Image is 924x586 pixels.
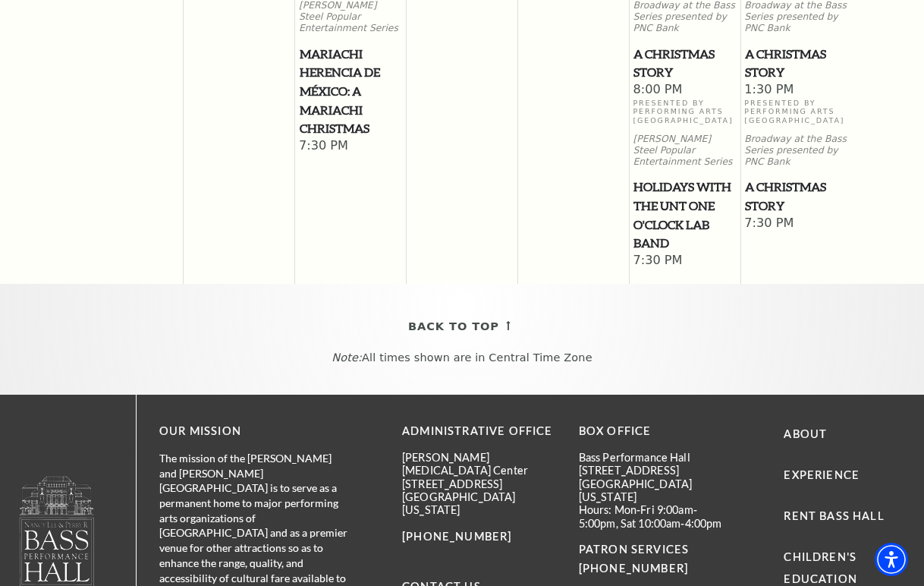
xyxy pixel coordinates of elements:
em: Note: [332,351,362,364]
p: BOX OFFICE [579,422,733,441]
a: About [784,427,827,440]
p: All times shown are in Central Time Zone [14,351,910,364]
p: [PERSON_NAME] Steel Popular Entertainment Series [633,134,736,167]
p: Hours: Mon-Fri 9:00am-5:00pm, Sat 10:00am-4:00pm [579,503,733,530]
span: Holidays with the UNT One O'Clock Lab Band [633,178,735,253]
span: 7:30 PM [633,253,736,269]
span: 7:30 PM [744,216,848,232]
p: [STREET_ADDRESS] [579,464,733,477]
p: Administrative Office [402,422,556,441]
span: A Christmas Story [745,178,847,215]
span: 7:30 PM [299,138,402,155]
a: Rent Bass Hall [784,509,884,522]
p: Bass Performance Hall [579,451,733,464]
span: 1:30 PM [744,82,848,99]
a: A Christmas Story [744,45,848,82]
span: Back To Top [408,317,499,336]
p: [PHONE_NUMBER] [402,528,556,547]
span: A Christmas Story [745,45,847,82]
p: [PERSON_NAME][MEDICAL_DATA] Center [402,451,556,477]
a: Experience [784,468,860,481]
a: A Christmas Story [744,178,848,215]
a: Holidays with the UNT One O'Clock Lab Band [633,178,736,253]
span: Mariachi Herencia de México: A Mariachi Christmas [300,45,401,139]
p: Presented By Performing Arts [GEOGRAPHIC_DATA] [744,99,848,124]
p: [STREET_ADDRESS] [402,477,556,490]
span: 8:00 PM [633,82,736,99]
p: [GEOGRAPHIC_DATA][US_STATE] [579,477,733,504]
p: OUR MISSION [159,422,349,441]
a: A Christmas Story [633,45,736,82]
p: PATRON SERVICES [PHONE_NUMBER] [579,540,733,578]
div: Accessibility Menu [875,543,908,576]
a: Mariachi Herencia de México: A Mariachi Christmas [299,45,402,139]
p: Broadway at the Bass Series presented by PNC Bank [744,134,848,167]
p: Presented By Performing Arts [GEOGRAPHIC_DATA] [633,99,736,124]
span: A Christmas Story [633,45,735,82]
p: [GEOGRAPHIC_DATA][US_STATE] [402,490,556,517]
